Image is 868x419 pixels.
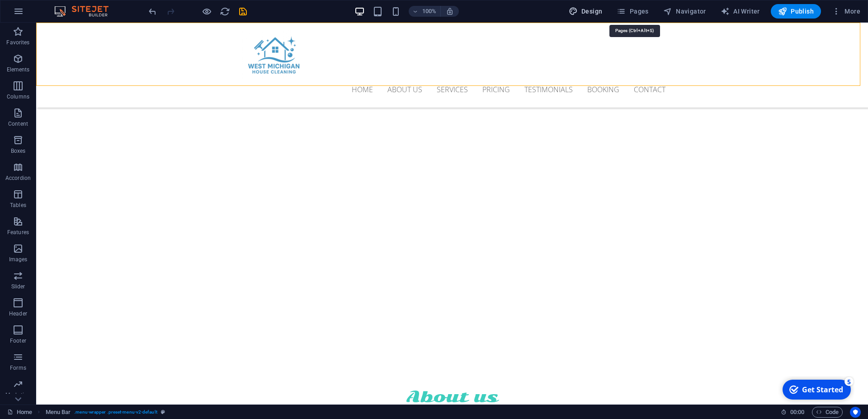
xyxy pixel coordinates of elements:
[147,6,158,17] i: Undo: Background ($color-primary -> #3e89ce) (Ctrl+Z)
[9,310,27,317] p: Header
[8,120,28,127] p: Content
[832,7,860,16] span: More
[219,6,230,17] button: reload
[10,202,26,209] p: Tables
[446,7,454,15] i: On resize automatically adjust zoom level to fit chosen device.
[6,39,29,46] p: Favorites
[74,407,157,418] span: . menu-wrapper .preset-menu-v2-default
[422,6,437,17] h6: 100%
[147,6,158,17] button: undo
[11,283,25,290] p: Slider
[7,229,29,236] p: Features
[617,7,648,16] span: Pages
[771,4,821,19] button: Publish
[816,407,839,418] span: Code
[613,4,652,19] button: Pages
[828,4,864,19] button: More
[778,7,814,16] span: Publish
[237,6,248,17] button: save
[10,337,26,344] p: Footer
[660,4,710,19] button: Navigator
[67,1,76,10] div: 5
[5,174,31,182] p: Accordion
[565,4,606,19] button: Design
[7,407,32,418] a: Click to cancel selection. Double-click to open Pages
[7,93,29,100] p: Columns
[850,407,861,418] button: Usercentrics
[46,407,165,418] nav: breadcrumb
[663,7,706,16] span: Navigator
[781,407,805,418] h6: Session time
[812,407,843,418] button: Code
[9,256,28,263] p: Images
[24,9,66,19] div: Get Started
[797,409,798,415] span: :
[7,66,30,73] p: Elements
[5,4,73,24] div: Get Started 5 items remaining, 0% complete
[569,7,603,16] span: Design
[11,147,26,155] p: Boxes
[10,364,26,372] p: Forms
[161,410,165,414] i: This element is a customizable preset
[46,407,71,418] span: Click to select. Double-click to edit
[790,407,804,418] span: 00 00
[721,7,760,16] span: AI Writer
[565,4,606,19] div: Design (Ctrl+Alt+Y)
[5,391,30,399] p: Marketing
[717,4,764,19] button: AI Writer
[409,6,441,17] button: 100%
[52,6,120,17] img: Editor Logo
